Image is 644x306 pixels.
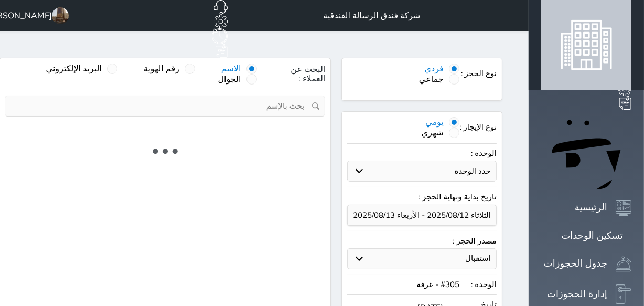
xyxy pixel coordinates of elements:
p: جماعي [419,74,444,85]
a: Activity logs [85,28,228,44]
div: الرئيسية [575,200,607,215]
div: تسكين الوحدات [562,228,623,244]
p: فردي [425,64,444,74]
div: البحث عن العملاء : [267,65,326,84]
p: الجوال [218,74,241,85]
a: الإعدادات [85,15,228,28]
div: إدارة الحجوزات [547,287,607,302]
a: جدول الحجوزات [541,256,631,272]
p: الاسم [221,64,241,74]
a: ملاحظات فريق العمل [541,110,631,200]
a: إدارة الحجوزات [541,284,631,304]
p: يومي [425,117,444,128]
a: ملاحظات فريق العمل [85,44,228,58]
div: #305 - غرفة [347,280,459,289]
div: شركة فندق الرسالة الفندقية [323,9,420,22]
a: الرئيسية [541,200,631,216]
p: رقم الهوية [144,64,179,74]
div: الوحدة : [459,280,497,289]
p: شهري [422,128,444,138]
div: جدول الحجوزات [544,256,607,271]
a: تسكين الوحدات [541,228,631,244]
p: البريد الإلكتروني [46,64,102,74]
img: SoLZQvUIzojf7Dng0nBQ9bLqga5tgKcspu6kE7zM.jpeg [52,7,69,24]
input: بحث بالإسم [13,96,309,116]
label: مصدر الحجز : [347,237,497,246]
div: نوع الحجز : [459,69,497,78]
a: ملاحظات فريق العمل [541,96,631,110]
div: نوع الإيجار : [459,123,497,132]
label: الوحدة : [347,149,497,158]
a: Notifications [217,58,228,68]
label: تاريخ بداية ونهاية الحجز : [347,193,497,202]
